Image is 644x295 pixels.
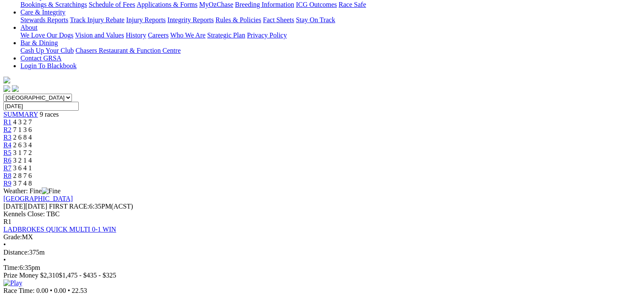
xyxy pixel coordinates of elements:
[3,102,79,111] input: Select date
[89,1,135,8] a: Schedule of Fees
[3,187,60,195] span: Weather: Fine
[3,241,6,248] span: •
[296,16,335,23] a: Stay On Track
[148,32,169,39] a: Careers
[3,233,22,241] span: Grade:
[20,9,66,16] a: Care & Integrity
[12,85,19,92] img: twitter.svg
[3,85,10,92] img: facebook.svg
[20,47,74,54] a: Cash Up Your Club
[3,249,29,256] span: Distance:
[20,24,37,31] a: About
[42,187,60,195] img: Fine
[3,172,11,179] a: R8
[199,1,233,8] a: MyOzChase
[50,287,52,294] span: •
[247,32,287,39] a: Privacy Policy
[13,180,32,187] span: 3 7 4 8
[13,172,32,179] span: 2 8 7 6
[13,118,32,126] span: 4 3 2 7
[13,134,32,141] span: 2 6 8 4
[3,279,22,287] img: Play
[3,272,641,279] div: Prize Money $2,310
[20,32,641,39] div: About
[40,111,59,118] span: 9 races
[59,272,116,279] span: $1,475 - $435 - $325
[3,118,11,126] a: R1
[49,203,133,210] span: 6:35PM(ACST)
[20,16,68,23] a: Stewards Reports
[3,233,641,241] div: MX
[49,203,89,210] span: FIRST RACE:
[3,164,11,172] a: R7
[137,1,197,8] a: Applications & Forms
[3,210,641,218] div: Kennels Close: TBC
[13,157,32,164] span: 3 2 1 4
[3,264,20,271] span: Time:
[3,203,47,210] span: [DATE]
[13,141,32,149] span: 2 6 3 4
[3,218,11,225] span: R1
[70,16,124,23] a: Track Injury Rebate
[20,47,641,54] div: Bar & Dining
[20,39,58,46] a: Bar & Dining
[20,1,641,9] div: Industry
[20,54,61,62] a: Contact GRSA
[68,287,70,294] span: •
[54,287,66,294] span: 0.00
[20,32,73,39] a: We Love Our Dogs
[3,226,116,233] a: LADBROKES QUICK MULTI 0-1 WIN
[72,287,87,294] span: 22.53
[170,32,206,39] a: Who We Are
[3,149,11,156] a: R5
[3,203,26,210] span: [DATE]
[3,256,6,263] span: •
[13,126,32,133] span: 7 1 3 6
[13,149,32,156] span: 3 1 7 2
[20,62,77,69] a: Login To Blackbook
[3,180,11,187] a: R9
[3,287,34,294] span: Race Time:
[3,264,641,272] div: 6:35pm
[3,126,11,133] a: R2
[75,32,124,39] a: Vision and Values
[3,111,38,118] a: SUMMARY
[296,1,337,8] a: ICG Outcomes
[126,16,166,23] a: Injury Reports
[167,16,214,23] a: Integrity Reports
[215,16,261,23] a: Rules & Policies
[20,1,87,8] a: Bookings & Scratchings
[3,249,641,256] div: 375m
[235,1,294,8] a: Breeding Information
[75,47,180,54] a: Chasers Restaurant & Function Centre
[36,287,48,294] span: 0.00
[3,141,11,149] a: R4
[3,195,73,202] a: [GEOGRAPHIC_DATA]
[207,32,245,39] a: Strategic Plan
[126,32,146,39] a: History
[3,157,11,164] a: R6
[3,77,10,83] img: logo-grsa-white.png
[263,16,294,23] a: Fact Sheets
[20,16,641,24] div: Care & Integrity
[13,164,32,172] span: 3 6 4 1
[3,134,11,141] a: R3
[338,1,366,8] a: Race Safe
